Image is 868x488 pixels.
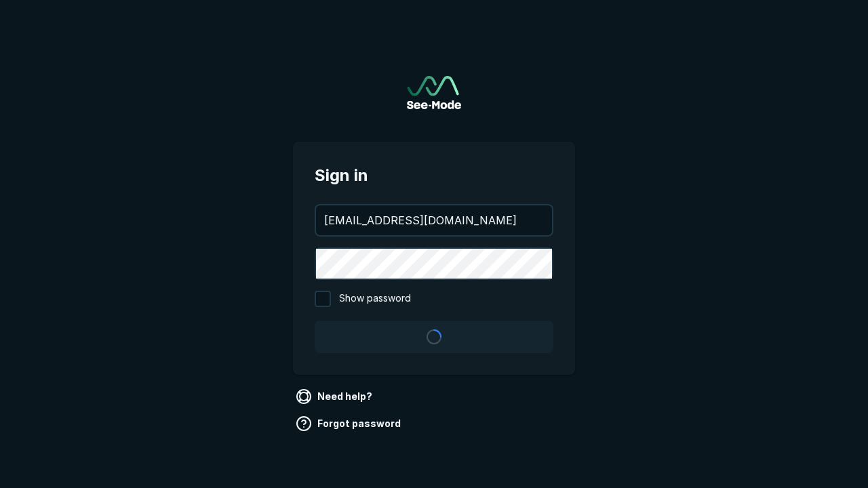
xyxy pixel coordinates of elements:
img: See-Mode Logo [407,76,461,109]
span: Show password [339,291,411,307]
span: Sign in [315,163,553,188]
a: Go to sign in [407,76,461,109]
a: Forgot password [293,413,406,434]
a: Need help? [293,386,378,407]
input: your@email.com [316,205,552,235]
